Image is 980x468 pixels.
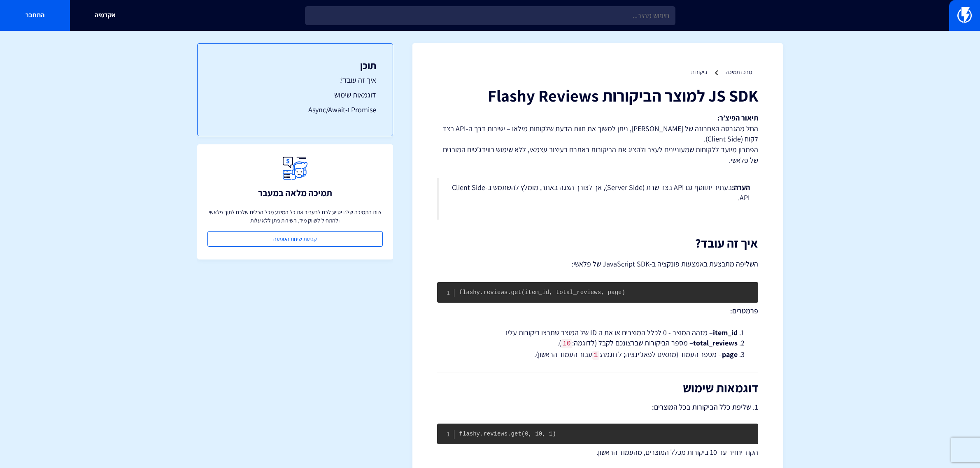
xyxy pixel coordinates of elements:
[437,236,758,250] h2: איך זה עובד?
[214,90,376,100] a: דוגמאות שימוש
[214,104,376,115] a: Promise ו-Async/Await
[693,338,738,348] strong: total_reviews
[459,289,625,296] code: flashy.reviews.get(item_id, total_reviews, page)
[258,188,332,198] h3: תמיכה מלאה במעבר
[437,403,758,411] h4: 1. שליפת כלל הביקורות בכל המוצרים:
[207,231,383,247] a: קביעת שיחת הטמעה
[437,447,758,458] p: הקוד יחזיר עד 10 ביקורות מכלל המוצרים, מהעמוד הראשון.
[437,381,758,395] h2: דוגמאות שימוש
[437,258,758,270] p: השליפה מתבצעת באמצעות פונקציה ב-JavaScript SDK של פלאשי:
[207,208,383,225] p: צוות התמיכה שלנו יסייע לכם להעביר את כל המידע מכל הכלים שלכם לתוך פלאשי ולהתחיל לשווק מיד, השירות...
[459,431,556,437] code: flashy.reviews.get(0, 10, 1)
[437,113,758,166] p: החל מהגרסה האחרונה של [PERSON_NAME], ניתן למשוך את חוות הדעת שלקוחות מילאו – ישירות דרך ה-API בצד...
[437,307,758,315] h4: פרמטרים:
[592,351,600,360] code: 1
[458,338,738,349] li: – מספר הביקורות שברצונכם לקבל (לדוגמה: ).
[561,339,572,348] code: 10
[732,183,750,192] strong: הערה:
[726,68,752,76] a: מרכז תמיכה
[722,350,738,359] strong: page
[437,86,758,104] h1: JS SDK למוצר הביקורות Flashy Reviews
[717,113,758,123] strong: תיאור הפיצ’ר:
[305,6,675,25] input: חיפוש מהיר...
[713,328,738,337] strong: item_id
[691,68,707,76] a: ביקורות
[458,349,738,360] li: – מספר העמוד (מתאים לפאג’ינציה; לדוגמה: עבור העמוד הראשון).
[214,75,376,86] a: איך זה עובד?
[458,327,738,338] li: – מזהה המוצר - 0 לכלל המוצרים או את ה ID של המוצר שתרצו ביקורות עליו
[214,60,376,71] h3: תוכן
[447,182,750,203] p: בעתיד יתווסף גם API בצד שרת (Server Side), אך לצורך הצגה באתר, מומלץ להשתמש ב-Client Side API.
